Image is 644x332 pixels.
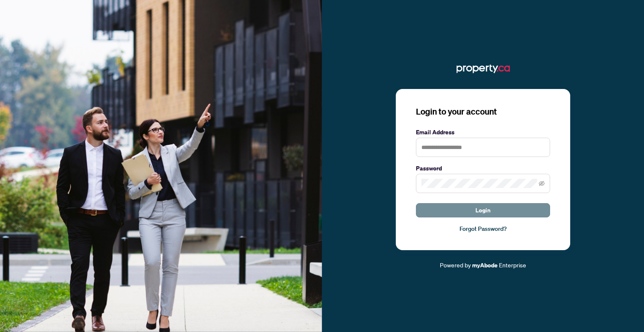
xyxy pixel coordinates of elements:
label: Password [416,164,550,173]
span: Login [475,204,491,217]
a: myAbode [472,261,498,270]
a: Forgot Password? [416,224,550,233]
span: Powered by [440,261,471,269]
label: Email Address [416,128,550,137]
h3: Login to your account [416,106,550,118]
img: ma-logo [457,62,510,76]
span: Enterprise [499,261,526,269]
button: Login [416,203,550,217]
span: eye-invisible [539,180,545,186]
